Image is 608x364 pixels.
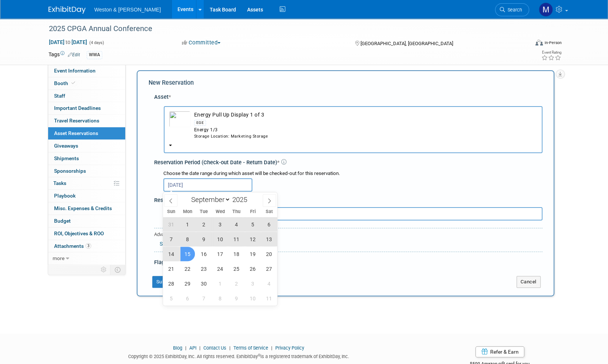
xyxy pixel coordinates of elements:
span: October 7, 2025 [197,291,211,306]
span: September 17, 2025 [213,247,227,261]
a: Blog [173,345,182,351]
a: ROI, Objectives & ROO [48,227,125,240]
span: (4 days) [89,40,104,45]
span: Important Deadlines [54,105,101,111]
div: Event Rating [541,51,561,54]
span: Thu [228,209,245,214]
span: September 4, 2025 [229,217,244,232]
span: September 23, 2025 [197,262,211,276]
span: October 10, 2025 [246,291,260,306]
span: September 29, 2025 [180,276,195,291]
a: Edit [68,52,80,57]
span: September 12, 2025 [246,232,260,246]
span: [DATE] [DATE] [49,39,87,45]
span: | [197,345,202,351]
a: Contact Us [203,345,226,351]
div: In-Person [544,40,561,45]
div: Event Format [485,38,562,50]
span: Giveaways [54,143,78,149]
span: | [269,345,274,351]
input: Year [230,195,253,204]
span: September 11, 2025 [229,232,244,246]
div: EGE [194,120,206,126]
button: Energy Pull Up Display 1 of 3EGEEnergy 1/3Storage Location: Marketing Storage [164,106,542,153]
div: Choose the date range during which asset will be checked-out for this reservation. [163,170,542,177]
span: October 8, 2025 [213,291,227,306]
i: Booth reservation complete [72,81,75,85]
span: September 2, 2025 [197,217,211,232]
span: September 13, 2025 [262,232,276,246]
span: October 3, 2025 [246,276,260,291]
input: Check-out Date - Return Date [163,178,252,192]
span: | [183,345,188,351]
span: September 25, 2025 [229,262,244,276]
span: | [227,345,232,351]
span: September 19, 2025 [246,247,260,261]
span: September 9, 2025 [197,232,211,246]
a: Asset Reservations [48,127,125,139]
a: Privacy Policy [275,345,304,351]
span: September 20, 2025 [262,247,276,261]
span: Booth [54,80,77,86]
span: October 11, 2025 [262,291,276,306]
button: Submit [152,276,177,288]
span: 3 [86,243,91,249]
span: September 3, 2025 [213,217,227,232]
span: September 10, 2025 [213,232,227,246]
select: Month [188,195,230,204]
a: Attachments3 [48,240,125,252]
a: Staff [48,90,125,102]
span: September 5, 2025 [246,217,260,232]
span: to [64,39,72,45]
span: Asset Reservations [54,130,98,136]
span: Travel Reservations [54,118,99,124]
span: Sat [261,209,277,214]
a: Tasks [48,177,125,189]
span: Weston & [PERSON_NAME] [94,7,161,13]
a: Giveaways [48,140,125,152]
img: Format-Inperson.png [535,40,543,45]
span: September 14, 2025 [164,247,179,261]
span: August 31, 2025 [164,217,179,232]
div: Reservation Notes [154,196,542,204]
a: Travel Reservations [48,115,125,127]
div: WWA [87,51,102,59]
button: Committed [179,39,223,47]
span: New Reservation [149,79,194,86]
div: Reservation Period (Check-out Date - Return Date) [154,159,542,166]
span: September 26, 2025 [246,262,260,276]
span: September 8, 2025 [180,232,195,246]
span: Flag: [154,259,166,266]
span: October 6, 2025 [180,291,195,306]
a: Misc. Expenses & Credits [48,202,125,215]
span: Attachments [54,243,91,249]
span: October 4, 2025 [262,276,276,291]
td: Energy Pull Up Display 1 of 3 [190,111,537,139]
span: September 15, 2025 [180,247,195,261]
span: more [53,255,64,261]
div: 2025 CPGA Annual Conference [46,22,518,36]
a: API [189,345,196,351]
span: Shipments [54,155,79,161]
span: Fri [245,209,261,214]
span: [GEOGRAPHIC_DATA], [GEOGRAPHIC_DATA] [361,41,453,46]
span: Staff [54,93,65,99]
span: September 6, 2025 [262,217,276,232]
span: ROI, Objectives & ROO [54,230,104,236]
a: Refer & Earn [475,346,524,357]
span: September 21, 2025 [164,262,179,276]
td: Personalize Event Tab Strip [97,265,110,274]
span: Sun [163,209,179,214]
a: Search [495,3,529,16]
img: ExhibitDay [49,6,86,14]
span: September 18, 2025 [229,247,244,261]
img: Mary Ann Trujillo [539,3,553,17]
a: Shipments [48,152,125,165]
button: Cancel [516,276,541,288]
a: Sponsorships [48,165,125,177]
div: Storage Location: Marketing Storage [194,134,537,139]
td: Tags [49,51,80,59]
span: September 16, 2025 [197,247,211,261]
a: Booth [48,77,125,90]
a: Important Deadlines [48,102,125,114]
